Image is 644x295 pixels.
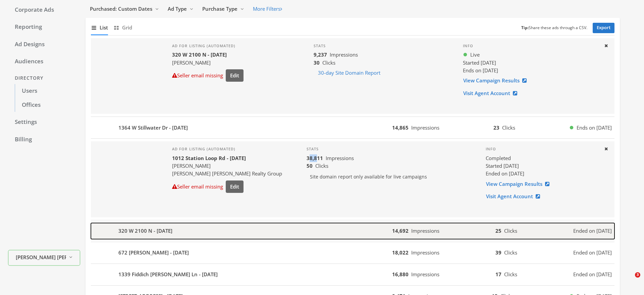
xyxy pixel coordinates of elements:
[118,227,172,235] b: 320 W 2100 N - [DATE]
[463,59,598,67] div: Started [DATE]
[493,124,499,131] b: 23
[314,51,327,58] b: 9,237
[226,180,244,193] button: Edit
[502,124,515,131] span: Clicks
[322,59,335,66] span: Clicks
[168,5,187,12] span: Ad Type
[307,147,475,151] h4: Stats
[226,69,244,82] button: Edit
[172,44,244,48] h4: Ad for listing (automated)
[8,55,80,69] a: Audiences
[307,155,323,161] b: 38,811
[463,74,531,87] a: View Campaign Results
[495,227,501,234] b: 25
[315,162,328,169] span: Clicks
[8,115,80,129] a: Settings
[392,124,409,131] b: 14,865
[504,271,517,278] span: Clicks
[172,51,227,58] b: 320 W 2100 N - [DATE]
[314,44,452,48] h4: Stats
[86,3,163,15] button: Purchased: Custom Dates
[202,5,237,12] span: Purchase Type
[15,98,80,112] a: Offices
[8,72,80,84] div: Directory
[91,223,614,239] button: 320 W 2100 N - [DATE]14,692Impressions25ClicksEnded on [DATE]
[411,271,439,278] span: Impressions
[593,23,614,33] a: Export
[118,124,188,132] b: 1364 W Stillwater Dr - [DATE]
[326,155,354,161] span: Impressions
[91,267,614,283] button: 1339 Fiddich [PERSON_NAME] Ln - [DATE]16,880Impressions17ClicksEnded on [DATE]
[330,51,358,58] span: Impressions
[573,271,612,278] span: Ended on [DATE]
[486,178,554,190] a: View Campaign Results
[307,162,313,169] b: 50
[573,227,612,235] span: Ended on [DATE]
[8,3,80,17] a: Corporate Ads
[504,227,517,234] span: Clicks
[486,154,511,162] span: completed
[504,249,517,256] span: Clicks
[172,162,282,170] div: [PERSON_NAME]
[486,190,544,203] a: Visit Agent Account
[463,67,498,74] span: Ends on [DATE]
[314,67,385,79] button: 30-day Site Domain Report
[172,170,282,177] div: [PERSON_NAME] [PERSON_NAME] Realty Group
[8,20,80,34] a: Reporting
[16,253,66,261] span: [PERSON_NAME] [PERSON_NAME] Realty Group
[621,272,637,288] iframe: Intercom live chat
[470,51,480,59] span: Live
[118,271,218,278] b: 1339 Fiddich [PERSON_NAME] Ln - [DATE]
[314,59,320,66] b: 30
[118,249,189,256] b: 672 [PERSON_NAME] - [DATE]
[172,183,223,191] div: Seller email missing
[486,147,598,151] h4: Info
[122,24,132,31] span: Grid
[249,3,286,15] button: More Filters
[91,120,614,136] button: 1364 W Stillwater Dr - [DATE]14,865Impressions23ClicksEnds on [DATE]
[172,59,244,67] div: [PERSON_NAME]
[495,249,501,256] b: 39
[8,38,80,52] a: Ad Designs
[486,162,598,170] div: Started [DATE]
[91,20,108,35] button: List
[521,25,587,31] small: Share these ads through a CSV.
[486,170,524,177] span: Ended on [DATE]
[90,5,152,12] span: Purchased: Custom Dates
[91,245,614,261] button: 672 [PERSON_NAME] - [DATE]18,022Impressions39ClicksEnded on [DATE]
[411,249,439,256] span: Impressions
[577,124,612,132] span: Ends on [DATE]
[198,3,249,15] button: Purchase Type
[392,249,409,256] b: 18,022
[573,249,612,256] span: Ended on [DATE]
[15,84,80,98] a: Users
[411,124,439,131] span: Impressions
[172,155,246,161] b: 1012 Station Loop Rd - [DATE]
[307,170,475,184] p: Site domain report only available for live campaigns
[8,250,80,266] button: [PERSON_NAME] [PERSON_NAME] Realty Group
[163,3,198,15] button: Ad Type
[521,25,529,30] b: Tip:
[100,24,108,31] span: List
[8,133,80,147] a: Billing
[463,44,598,48] h4: Info
[411,227,439,234] span: Impressions
[172,147,282,151] h4: Ad for listing (automated)
[392,271,409,278] b: 16,880
[392,227,409,234] b: 14,692
[635,272,640,278] span: 3
[495,271,501,278] b: 17
[463,87,522,99] a: Visit Agent Account
[113,20,132,35] button: Grid
[172,72,223,79] div: Seller email missing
